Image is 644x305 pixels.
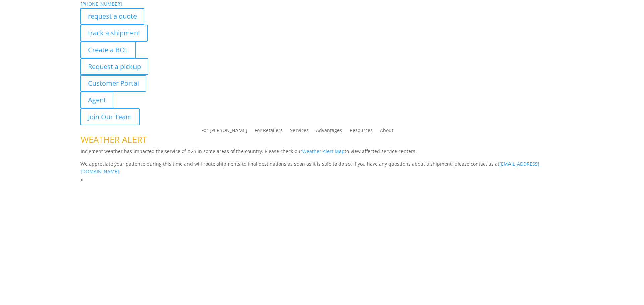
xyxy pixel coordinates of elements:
[80,147,563,160] p: Inclement weather has impacted the service of XGS in some areas of the country. Please check our ...
[290,128,309,135] a: Services
[80,25,148,42] a: track a shipment
[80,58,148,75] a: Request a pickup
[80,92,113,108] a: Agent
[80,176,563,184] p: x
[380,128,393,135] a: About
[80,108,140,125] a: Join Our Team
[80,134,147,146] span: WEATHER ALERT
[80,8,144,25] a: request a quote
[80,1,122,7] a: [PHONE_NUMBER]
[80,42,136,58] a: Create a BOL
[201,128,247,135] a: For [PERSON_NAME]
[316,128,342,135] a: Advantages
[255,128,283,135] a: For Retailers
[80,75,146,92] a: Customer Portal
[80,197,563,205] p: Complete the form below and a member of our team will be in touch within 24 hours.
[302,148,345,154] a: Weather Alert Map
[80,160,563,176] p: We appreciate your patience during this time and will route shipments to final destinations as so...
[80,184,563,197] h1: Contact Us
[350,128,373,135] a: Resources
